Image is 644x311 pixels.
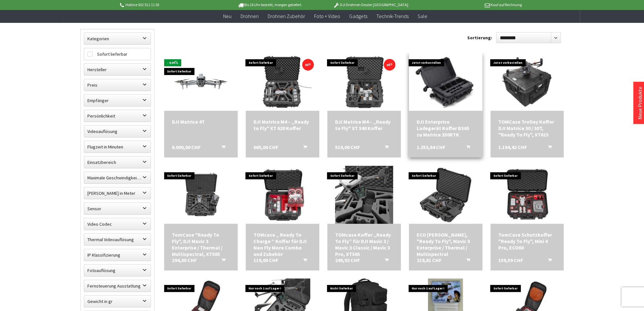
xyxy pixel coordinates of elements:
[84,172,151,184] label: Maximale Geschwindigkeit in km/h
[335,231,393,257] a: TOMcase Koffer „Ready To Fly” für DJI Mavic 3 / Mavic 3 Classic / Mavic 3 Pro, XT505 249,92 CHF I...
[377,144,392,152] button: In den Warenkorb
[84,234,151,245] label: Thermal Videoauflösung
[314,13,340,19] span: Foto + Video
[253,118,312,131] div: DJI Matrice M4 – „Ready to Fly" XT 620 Koffer
[335,53,393,111] img: DJI Matrice M4 – „Ready to Fly" XT 540 Koffer
[413,10,431,23] a: Sale
[253,53,312,111] img: DJI Matrice M4 – „Ready to Fly" XT 620 Koffer
[498,144,527,150] span: 1.194,42 CHF
[253,257,278,263] span: 119,00 CHF
[241,13,259,19] span: Drohnen
[459,257,474,265] button: In den Warenkorb
[164,170,238,219] img: TomCase "Ready To Fly", DJI Mavic 3 Enterprise / Thermal / Multispectral, XT505
[498,118,556,138] div: TOMCase Trolley Koffer DJI Matrice 30 / 30T, "Ready To Fly", XT615
[467,33,492,43] label: Sortierung:
[84,296,151,307] label: Gewicht in gr
[335,118,393,131] div: DJI Matrice M4 – „Ready to Fly" XT 540 Koffer
[295,144,311,152] button: In den Warenkorb
[84,79,151,91] label: Preis
[253,166,312,224] img: TOMcase „ Ready To Charge “ Koffer für DJI Neo Fly More Combo und Zubehör
[84,64,151,75] label: Hersteller
[335,257,360,263] span: 249,92 CHF
[335,118,393,131] a: DJI Matrice M4 – „Ready to Fly" XT 540 Koffer 519,00 CHF In den Warenkorb
[220,1,320,9] p: Bis 16 Uhr bestellt, morgen geliefert.
[172,231,230,257] div: TomCase "Ready To Fly", DJI Mavic 3 Enterprise / Thermal / Multispectral, XT505
[84,249,151,261] label: IP Klassifizierung
[84,48,151,60] label: Sofort lieferbar
[172,257,197,263] span: 294,00 CHF
[417,166,475,224] img: ECO Schutzkoffer, "Ready To Fly", Mavic 3 Enterprise / Thermal / Multispectral
[376,13,408,19] span: Technik-Trends
[84,187,151,199] label: Maximale Flughöhe in Meter
[540,257,555,265] button: In den Warenkorb
[417,118,475,138] a: DJI Enterprise Ladegerät Koffer BS65 zu Matrice 350RTK 1.253,64 CHF In den Warenkorb
[84,95,151,106] label: Empfänger
[295,257,311,265] button: In den Warenkorb
[214,257,229,265] button: In den Warenkorb
[253,144,278,150] span: 665,00 CHF
[172,118,230,125] div: DJI Matrice 4T
[498,53,556,111] img: TOMCase Trolley Koffer DJI Matrice 30 / 30T, "Ready To Fly", XT615
[84,33,151,44] label: Kategorien
[310,10,345,23] a: Foto + Video
[498,118,556,138] a: TOMCase Trolley Koffer DJI Matrice 30 / 30T, "Ready To Fly", XT615 1.194,42 CHF In den Warenkorb
[335,144,360,150] span: 519,00 CHF
[119,1,219,9] p: Hotline 032 511 11 03
[214,144,229,152] button: In den Warenkorb
[172,231,230,257] a: TomCase "Ready To Fly", DJI Mavic 3 Enterprise / Thermal / Multispectral, XT505 294,00 CHF In den...
[372,10,413,23] a: Technik-Trends
[84,203,151,214] label: Sensor
[84,126,151,137] label: Videoauflösung
[335,231,393,257] div: TOMcase Koffer „Ready To Fly” für DJI Mavic 3 / Mavic 3 Classic / Mavic 3 Pro, XT505
[349,13,367,19] span: Gadgets
[417,257,441,263] span: 219,81 CHF
[172,118,230,125] a: DJI Matrice 4T 6.090,00 CHF In den Warenkorb
[84,156,151,168] label: Einsatzbereich
[320,1,421,9] p: DJI Drohnen Dealer [GEOGRAPHIC_DATA]
[498,231,556,251] div: TomCase Schutzkoffer "Ready To Fly", Mini 4 Pro, ECO60
[253,231,312,257] div: TOMcase „ Ready To Charge “ Koffer für DJI Neo Fly More Combo und Zubehör
[498,231,556,251] a: TomCase Schutzkoffer "Ready To Fly", Mini 4 Pro, ECO60 159,59 CHF In den Warenkorb
[417,118,475,138] div: DJI Enterprise Ladegerät Koffer BS65 zu Matrice 350RTK
[498,257,523,263] span: 159,59 CHF
[421,1,522,9] p: Kauf auf Rechnung
[417,13,427,19] span: Sale
[335,166,393,224] img: TOMcase Koffer „Ready To Fly” für DJI Mavic 3 / Mavic 3 Classic / Mavic 3 Pro, XT505
[236,10,263,23] a: Drohnen
[377,257,392,265] button: In den Warenkorb
[219,10,236,23] a: Neu
[84,265,151,276] label: Fotoauflösung
[253,118,312,131] a: DJI Matrice M4 – „Ready to Fly" XT 620 Koffer 665,00 CHF In den Warenkorb
[417,231,475,257] div: ECO [PERSON_NAME], "Ready To Fly", Mavic 3 Enterprise / Thermal / Multispectral
[498,166,556,224] img: TomCase Schutzkoffer "Ready To Fly", Mini 4 Pro, ECO60
[417,231,475,257] a: ECO [PERSON_NAME], "Ready To Fly", Mavic 3 Enterprise / Thermal / Multispectral 219,81 CHF In den...
[84,280,151,292] label: Fernsteuerung Ausstattung
[263,10,310,23] a: Drohnen Zubehör
[84,141,151,153] label: Flugzeit in Minuten
[540,144,555,152] button: In den Warenkorb
[268,13,305,19] span: Drohnen Zubehör
[417,144,445,150] span: 1.253,64 CHF
[223,13,232,19] span: Neu
[409,53,482,111] img: DJI Enterprise Ladegerät Koffer BS65 zu Matrice 350RTK
[459,144,474,152] button: In den Warenkorb
[164,61,238,102] img: DJI Matrice 4T
[84,218,151,230] label: Video Codec
[172,144,201,150] span: 6.090,00 CHF
[84,110,151,122] label: Persönlichkeit
[345,10,372,23] a: Gadgets
[253,231,312,257] a: TOMcase „ Ready To Charge “ Koffer für DJI Neo Fly More Combo und Zubehör 119,00 CHF In den Waren...
[637,87,643,119] a: Neue Produkte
